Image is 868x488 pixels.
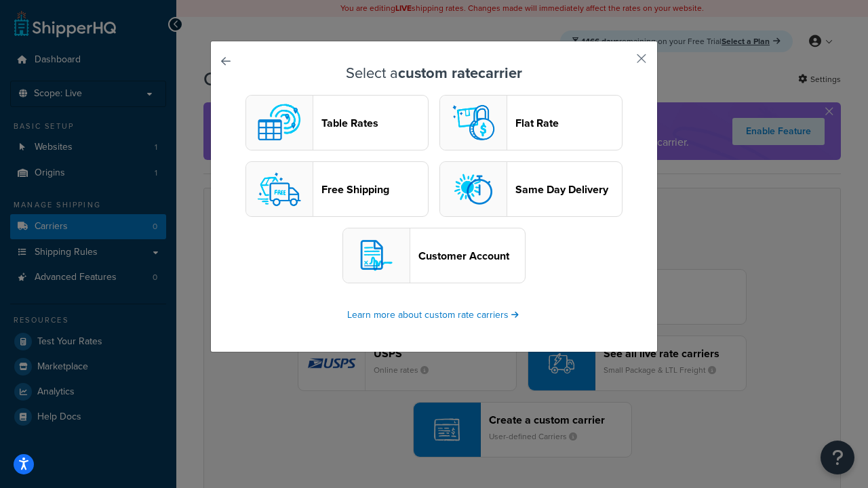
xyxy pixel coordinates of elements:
img: custom logo [252,96,307,150]
img: free logo [252,162,307,216]
button: customerAccount logoCustomer Account [342,228,526,283]
img: customerAccount logo [349,228,403,283]
header: Flat Rate [515,117,622,129]
img: flat logo [446,96,500,150]
button: free logoFree Shipping [245,161,429,217]
h3: Select a [245,65,623,81]
header: Same Day Delivery [515,183,622,196]
header: Customer Account [418,249,525,262]
a: Learn more about custom rate carriers [347,308,521,322]
img: sameday logo [446,162,500,216]
header: Table Rates [321,117,428,129]
button: custom logoTable Rates [245,95,429,150]
header: Free Shipping [321,183,428,196]
strong: custom rate carrier [398,62,522,84]
button: sameday logoSame Day Delivery [439,161,623,217]
button: flat logoFlat Rate [439,95,623,150]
